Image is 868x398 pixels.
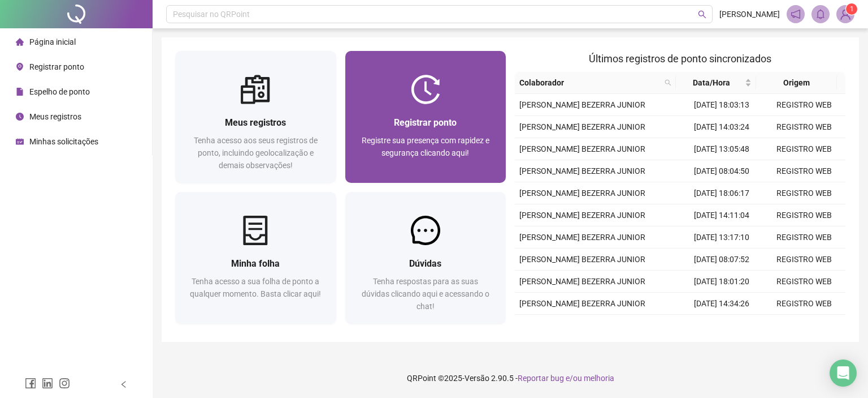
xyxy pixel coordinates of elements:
[763,138,845,160] td: REGISTRO WEB
[815,9,826,19] span: bell
[519,144,645,153] span: [PERSON_NAME] BEZERRA JUNIOR
[519,189,645,198] span: [PERSON_NAME] BEZERRA JUNIOR
[680,293,763,315] td: [DATE] 14:34:26
[680,204,763,226] td: [DATE] 14:11:04
[175,51,336,183] a: Meus registrosTenha acesso aos seus registros de ponto, incluindo geolocalização e demais observa...
[16,63,24,71] span: environment
[519,255,645,264] span: [PERSON_NAME] BEZERRA JUNIOR
[519,299,645,308] span: [PERSON_NAME] BEZERRA JUNIOR
[763,315,845,337] td: REGISTRO WEB
[589,53,771,65] span: Últimos registros de ponto sincronizados
[676,72,756,94] th: Data/Hora
[16,138,24,145] span: schedule
[42,378,53,389] span: linkedin
[25,378,36,389] span: facebook
[465,374,489,383] span: Versão
[763,160,845,182] td: REGISTRO WEB
[518,374,614,383] span: Reportar bug e/ou melhoria
[763,293,845,315] td: REGISTRO WEB
[29,137,98,146] span: Minhas solicitações
[680,138,763,160] td: [DATE] 13:05:48
[16,38,24,46] span: home
[16,88,24,96] span: file
[519,76,660,89] span: Colaborador
[29,62,84,71] span: Registrar ponto
[665,79,671,86] span: search
[362,277,489,311] span: Tenha respostas para as suas dúvidas clicando aqui e acessando o chat!
[756,72,836,94] th: Origem
[29,112,81,121] span: Meus registros
[225,117,286,128] span: Meus registros
[29,37,76,46] span: Página inicial
[345,51,506,183] a: Registrar pontoRegistre sua presença com rapidez e segurança clicando aqui!
[175,192,336,324] a: Minha folhaTenha acesso a sua folha de ponto a qualquer momento. Basta clicar aqui!
[680,315,763,337] td: [DATE] 13:31:41
[763,204,845,226] td: REGISTRO WEB
[763,249,845,271] td: REGISTRO WEB
[680,116,763,138] td: [DATE] 14:03:24
[231,258,280,269] span: Minha folha
[519,233,645,242] span: [PERSON_NAME] BEZERRA JUNIOR
[680,271,763,293] td: [DATE] 18:01:20
[362,136,489,157] span: Registre sua presença com rapidez e segurança clicando aqui!
[791,9,801,19] span: notification
[846,3,857,15] sup: Atualize o seu contato no menu Meus Dados
[519,277,645,286] span: [PERSON_NAME] BEZERRA JUNIOR
[698,10,706,19] span: search
[519,100,645,109] span: [PERSON_NAME] BEZERRA JUNIOR
[837,6,854,23] img: 88385
[153,358,868,398] footer: QRPoint © 2025 - 2.90.5 -
[29,87,90,96] span: Espelho de ponto
[345,192,506,324] a: DúvidasTenha respostas para as suas dúvidas clicando aqui e acessando o chat!
[680,76,743,89] span: Data/Hora
[763,94,845,116] td: REGISTRO WEB
[519,211,645,220] span: [PERSON_NAME] BEZERRA JUNIOR
[519,122,645,131] span: [PERSON_NAME] BEZERRA JUNIOR
[719,8,780,20] span: [PERSON_NAME]
[850,5,854,13] span: 1
[190,277,321,298] span: Tenha acesso a sua folha de ponto a qualquer momento. Basta clicar aqui!
[194,136,318,170] span: Tenha acesso aos seus registros de ponto, incluindo geolocalização e demais observações!
[120,380,128,388] span: left
[662,74,674,91] span: search
[16,113,24,121] span: clock-circle
[519,166,645,176] span: [PERSON_NAME] BEZERRA JUNIOR
[680,226,763,249] td: [DATE] 13:17:10
[763,271,845,293] td: REGISTRO WEB
[680,249,763,271] td: [DATE] 08:07:52
[409,258,441,269] span: Dúvidas
[394,117,457,128] span: Registrar ponto
[763,116,845,138] td: REGISTRO WEB
[680,94,763,116] td: [DATE] 18:03:13
[763,226,845,249] td: REGISTRO WEB
[830,360,857,387] div: Open Intercom Messenger
[680,182,763,204] td: [DATE] 18:06:17
[59,378,70,389] span: instagram
[680,160,763,182] td: [DATE] 08:04:50
[763,182,845,204] td: REGISTRO WEB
